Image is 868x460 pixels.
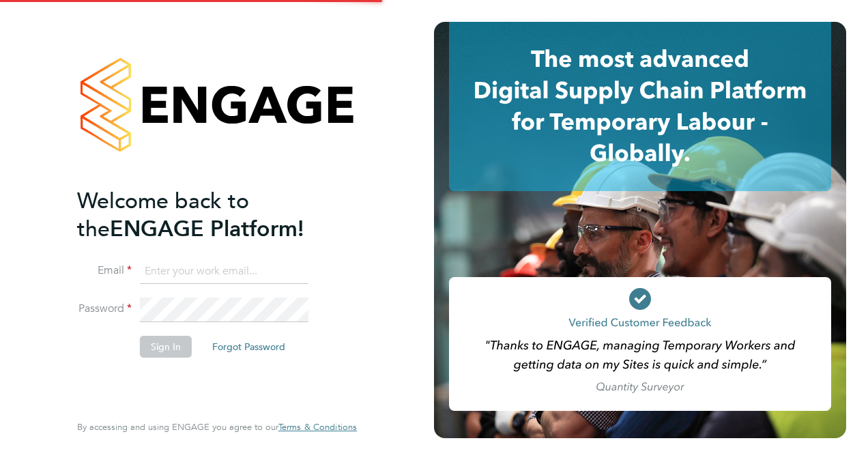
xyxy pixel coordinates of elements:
[77,188,249,242] span: Welcome back to the
[140,336,192,358] button: Sign In
[278,422,357,433] a: Terms & Conditions
[77,263,132,278] label: Email
[77,421,357,433] span: By accessing and using ENGAGE you agree to our
[77,187,343,243] h2: ENGAGE Platform!
[77,302,132,316] label: Password
[201,336,296,358] button: Forgot Password
[140,259,308,284] input: Enter your work email...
